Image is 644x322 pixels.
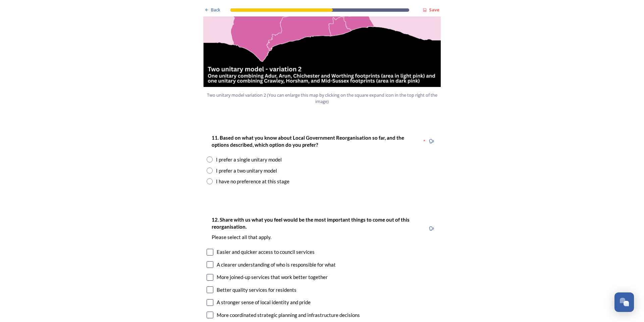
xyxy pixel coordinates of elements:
div: More joined-up services that work better together [217,273,328,281]
div: Easier and quicker access to council services [217,248,315,256]
div: I have no preference at this stage [216,178,289,185]
strong: Save [429,7,439,13]
div: I prefer a two unitary model [216,167,277,175]
div: More coordinated strategic planning and infrastructure decisions [217,311,360,319]
div: A stronger sense of local identity and pride [217,298,311,306]
p: Please select all that apply. [212,234,420,241]
strong: 11. Based on what you know about Local Government Reorganisation so far, and the options describe... [212,135,405,148]
span: Two unitary model variation 2 (You can enlarge this map by clicking on the square expand icon in ... [206,92,438,105]
button: Open Chat [614,292,634,312]
div: I prefer a single unitary model [216,156,282,164]
div: Better quality services for residents [217,286,297,294]
span: Back [211,7,220,13]
strong: 12. Share with us what you feel would be the most important things to come out of this reorganisa... [212,217,411,230]
div: A clearer understanding of who is responsible for what [217,261,336,269]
